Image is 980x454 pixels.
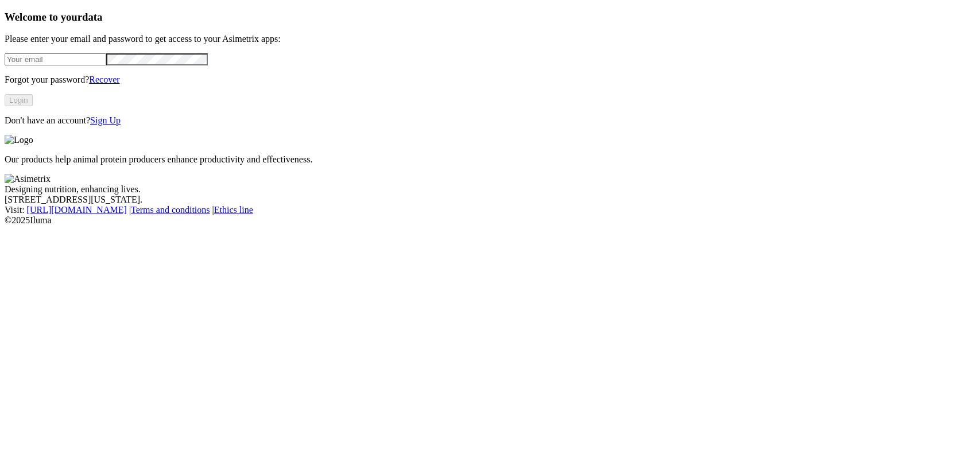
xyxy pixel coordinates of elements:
img: Logo [5,135,33,145]
input: Your email [5,53,106,65]
p: Our products help animal protein producers enhance productivity and effectiveness. [5,154,975,165]
p: Don't have an account? [5,115,975,126]
a: Recover [89,75,119,84]
a: Ethics line [214,205,253,215]
div: [STREET_ADDRESS][US_STATE]. [5,195,975,205]
a: Terms and conditions [131,205,210,215]
img: Asimetrix [5,174,51,184]
div: © 2025 Iluma [5,215,975,226]
div: Visit : | | [5,205,975,215]
a: Sign Up [90,115,121,125]
h3: Welcome to your [5,11,975,24]
p: Please enter your email and password to get access to your Asimetrix apps: [5,34,975,44]
span: data [82,11,102,23]
button: Login [5,94,33,106]
p: Forgot your password? [5,75,975,85]
div: Designing nutrition, enhancing lives. [5,184,975,195]
a: [URL][DOMAIN_NAME] [27,205,127,215]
